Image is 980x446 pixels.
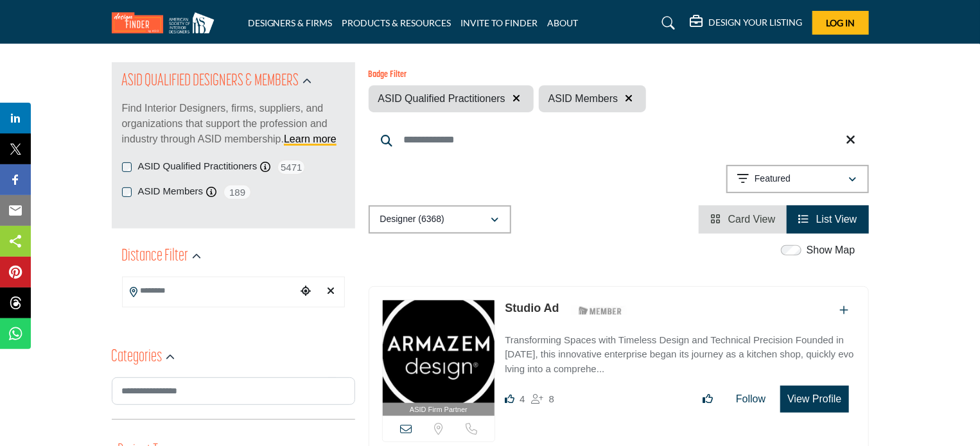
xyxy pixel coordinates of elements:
button: Like listing [694,386,721,412]
button: View Profile [780,386,848,413]
label: ASID Qualified Practitioners [138,159,258,174]
a: INVITE TO FINDER [461,17,538,28]
a: DESIGNERS & FIRMS [248,17,333,28]
a: Search [649,13,683,33]
a: Studio Ad [505,302,559,314]
span: ASID Firm Partner [410,404,468,415]
p: Find Interior Designers, firms, suppliers, and organizations that support the profession and indu... [122,101,345,147]
span: 5471 [277,159,306,175]
span: ASID Members [548,91,618,107]
input: ASID Qualified Practitioners checkbox [122,162,132,172]
a: Learn more [284,133,337,144]
img: Studio Ad [383,300,495,403]
div: DESIGN YOUR LISTING [690,15,803,31]
a: Transforming Spaces with Timeless Design and Technical Precision Founded in [DATE], this innovati... [505,325,855,377]
label: Show Map [807,243,855,258]
p: Featured [755,173,791,185]
button: Log In [812,11,869,35]
li: List View [787,205,868,234]
span: 189 [223,184,252,200]
span: ASID Qualified Practitioners [378,91,505,107]
li: Card View [699,205,787,234]
a: ABOUT [548,17,579,28]
div: Choose your current location [296,278,315,305]
span: Log In [826,17,855,28]
div: Followers [532,391,554,407]
i: Likes [505,394,514,404]
p: Transforming Spaces with Timeless Design and Technical Precision Founded in [DATE], this innovati... [505,333,855,377]
p: Designer (6368) [380,213,444,226]
h2: ASID QUALIFIED DESIGNERS & MEMBERS [122,70,299,93]
button: Designer (6368) [369,205,511,234]
span: Card View [728,214,776,225]
button: Follow [728,386,774,412]
input: ASID Members checkbox [122,187,132,197]
p: Studio Ad [505,300,559,317]
h2: Categories [112,346,162,369]
a: PRODUCTS & RESOURCES [342,17,451,28]
label: ASID Members [138,184,204,199]
input: Search Category [112,377,355,405]
img: Site Logo [112,12,221,33]
img: ASID Members Badge Icon [572,303,629,319]
button: Featured [726,165,869,193]
h2: Distance Filter [122,245,189,268]
a: View List [798,214,857,225]
input: Search Location [123,279,296,304]
div: Clear search location [322,278,341,305]
h6: Badge Filter [369,70,647,81]
h5: DESIGN YOUR LISTING [709,17,803,28]
span: List View [816,214,857,225]
span: 8 [549,393,554,404]
a: View Card [710,214,775,225]
input: Search Keyword [369,124,869,155]
a: ASID Firm Partner [383,300,495,416]
a: Add To List [840,305,849,316]
span: 4 [520,393,525,404]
